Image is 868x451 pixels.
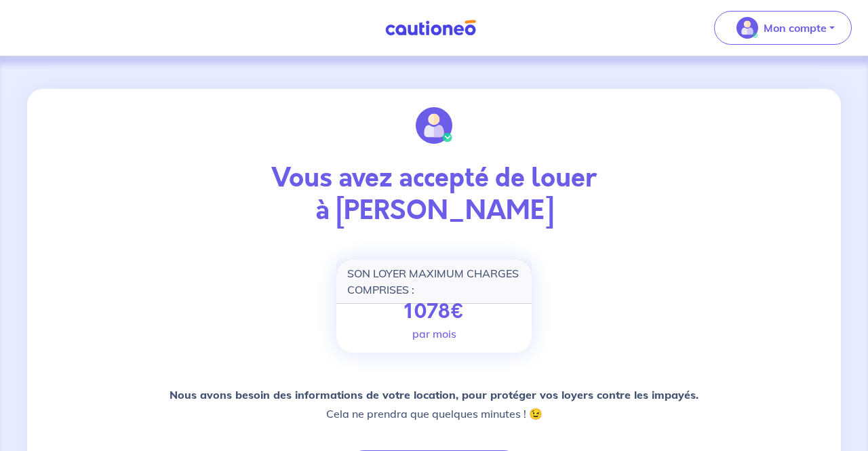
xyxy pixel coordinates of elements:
strong: Nous avons besoin des informations de votre location, pour protéger vos loyers contre les impayés. [170,388,698,401]
img: illu_account_valid_menu.svg [736,17,758,39]
p: Vous avez accepté de louer à [PERSON_NAME] [68,162,800,227]
p: par mois [412,326,456,342]
p: 1078 [404,300,465,324]
p: Cela ne prendra que quelques minutes ! 😉 [170,385,698,423]
div: SON LOYER MAXIMUM CHARGES COMPRISES : [336,260,532,304]
button: illu_account_valid_menu.svgMon compte [714,11,852,45]
span: € [450,297,464,327]
img: illu_account_valid.svg [416,107,452,144]
p: Mon compte [764,20,827,36]
img: Cautioneo [380,20,481,37]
